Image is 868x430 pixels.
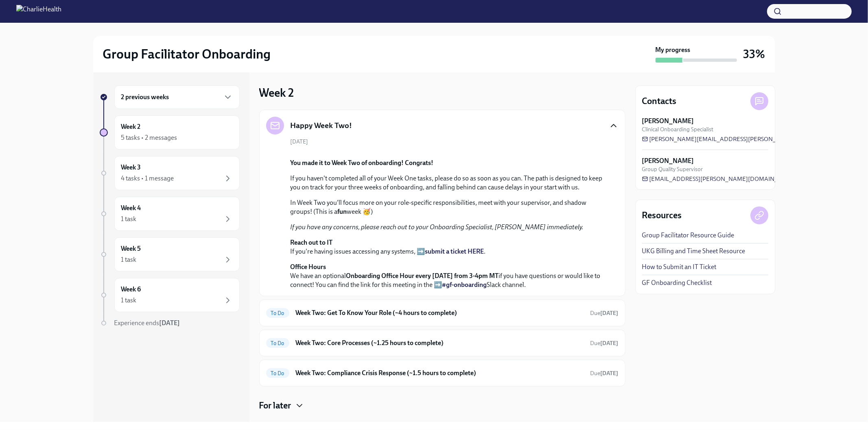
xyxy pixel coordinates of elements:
strong: [PERSON_NAME] [642,117,694,126]
a: To DoWeek Two: Core Processes (~1.25 hours to complete)Due[DATE] [266,337,619,350]
span: October 13th, 2025 10:00 [590,369,619,377]
h4: Contacts [642,95,677,107]
a: To DoWeek Two: Get To Know Your Role (~4 hours to complete)Due[DATE] [266,306,619,319]
span: Due [590,340,619,347]
strong: [PERSON_NAME] [642,156,694,165]
strong: My progress [656,46,691,54]
h6: Week 6 [121,285,141,294]
strong: Onboarding Office Hour every [DATE] from 3-4pm MT [346,272,499,280]
strong: [DATE] [601,340,619,347]
h6: 2 previous weeks [121,93,169,102]
div: For later [259,400,625,412]
span: To Do [266,370,289,376]
h6: Week Two: Core Processes (~1.25 hours to complete) [296,339,584,347]
h6: Week 4 [121,204,141,213]
p: In Week Two you'll focus more on your role-specific responsibilities, meet with your supervisor, ... [291,198,606,216]
span: Group Quality Supervisor [642,165,703,173]
h6: Week 2 [121,122,141,131]
em: If you have any concerns, please reach out to your Onboarding Specialist, [PERSON_NAME] immediately. [291,223,584,231]
a: Week 61 task [100,278,240,312]
strong: Reach out to IT [291,239,333,246]
span: Due [590,370,619,377]
strong: [DATE] [160,319,180,327]
div: 1 task [121,296,137,305]
img: CharlieHealth [16,5,61,18]
strong: You made it to Week Two of onboarding! Congrats! [291,159,434,167]
a: GF Onboarding Checklist [642,278,712,287]
a: Week 25 tasks • 2 messages [100,115,240,150]
span: October 13th, 2025 10:00 [590,309,619,317]
span: October 13th, 2025 10:00 [590,339,619,347]
div: 4 tasks • 1 message [121,174,174,183]
strong: fun [338,208,347,215]
p: If you haven't completed all of your Week One tasks, please do so as soon as you can. The path is... [291,174,606,192]
div: 2 previous weeks [114,85,240,109]
span: To Do [266,340,289,346]
span: Clinical Onboarding Specialist [642,126,714,133]
span: To Do [266,310,289,316]
strong: [DATE] [601,370,619,377]
h5: Happy Week Two! [291,120,352,131]
a: Group Facilitator Resource Guide [642,231,735,240]
a: [PERSON_NAME][EMAIL_ADDRESS][PERSON_NAME][DOMAIN_NAME] [642,135,845,143]
h6: Week 3 [121,163,141,172]
h6: Week Two: Compliance Crisis Response (~1.5 hours to complete) [296,369,584,378]
a: Week 34 tasks • 1 message [100,156,240,190]
div: 1 task [121,255,137,264]
p: If you're having issues accessing any systems, ➡️ . [291,238,606,256]
span: Experience ends [114,319,180,327]
h4: Resources [642,209,682,222]
h4: For later [259,400,291,412]
a: UKG Billing and Time Sheet Resource [642,247,746,256]
h3: Week 2 [259,85,294,100]
strong: [DATE] [601,310,619,317]
span: Due [590,310,619,317]
h3: 33% [743,47,765,61]
a: [EMAIL_ADDRESS][PERSON_NAME][DOMAIN_NAME] [642,175,798,183]
div: 5 tasks • 2 messages [121,133,177,142]
strong: Office Hours [291,263,326,271]
a: Week 51 task [100,237,240,271]
h6: Week 5 [121,244,141,253]
p: We have an optional if you have questions or would like to connect! You can find the link for thi... [291,263,606,289]
a: submit a ticket HERE [425,248,484,255]
div: 1 task [121,215,137,224]
a: #gf-onboarding [442,281,487,289]
a: How to Submit an IT Ticket [642,263,717,271]
h6: Week Two: Get To Know Your Role (~4 hours to complete) [296,308,584,317]
h2: Group Facilitator Onboarding [103,46,271,62]
a: Week 41 task [100,197,240,231]
span: [DATE] [291,138,308,146]
a: To DoWeek Two: Compliance Crisis Response (~1.5 hours to complete)Due[DATE] [266,367,619,380]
